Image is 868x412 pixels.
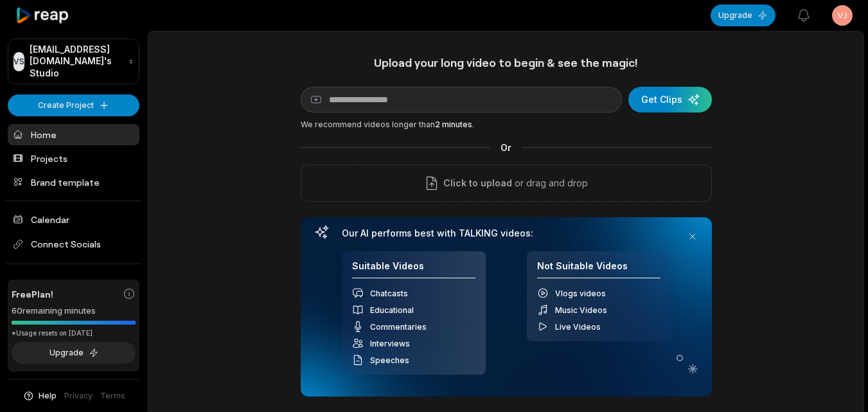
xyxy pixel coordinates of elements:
div: We recommend videos longer than . [301,119,712,130]
a: Brand template [8,172,139,193]
span: Chatcasts [370,289,408,298]
button: Upgrade [12,342,136,364]
button: Help [22,390,57,402]
span: Music Videos [555,305,607,315]
span: Speeches [370,355,409,365]
h4: Not Suitable Videos [537,260,660,279]
span: Or [490,141,522,154]
h3: Our AI performs best with TALKING videos: [342,228,671,239]
span: Commentaries [370,322,427,332]
div: 60 remaining minutes [12,305,136,318]
span: Connect Socials [8,233,139,256]
h1: Upload your long video to begin & see the magic! [301,55,712,70]
button: Create Project [8,94,139,116]
a: Privacy [64,390,93,402]
span: Vlogs videos [555,289,606,298]
span: Educational [370,305,414,315]
p: [EMAIL_ADDRESS][DOMAIN_NAME]'s Studio [30,44,123,79]
span: Interviews [370,339,410,348]
a: Home [8,124,139,145]
button: Upgrade [711,4,775,26]
span: Help [39,390,57,402]
span: Free Plan! [12,287,53,301]
span: Live Videos [555,322,601,332]
a: Projects [8,148,139,169]
p: or drag and drop [512,175,588,191]
span: 2 minutes [435,120,472,129]
a: Terms [100,390,125,402]
button: Get Clips [628,87,712,112]
span: Click to upload [443,175,512,191]
h4: Suitable Videos [352,260,475,279]
div: *Usage resets on [DATE] [12,328,136,338]
div: VS [13,52,24,71]
a: Calendar [8,209,139,230]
